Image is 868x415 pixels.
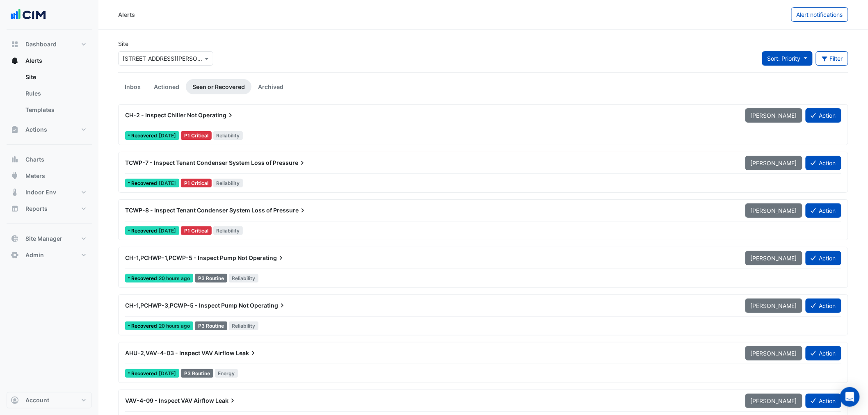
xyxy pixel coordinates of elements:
span: Pressure [273,159,306,167]
span: Recovered [131,228,159,233]
span: AHU-2,VAV-4-03 - Inspect VAV Airflow [125,349,235,356]
span: TCWP-8 - Inspect Tenant Condenser System Loss of [125,207,272,214]
span: Wed 24-Sep-2025 03:45 AEST [159,228,176,234]
button: [PERSON_NAME] [745,346,802,360]
span: Dashboard [25,40,57,48]
span: Alerts [25,57,42,65]
span: Recovered [131,133,159,138]
button: Account [7,392,92,408]
app-icon: Meters [11,172,19,180]
span: CH-2 - Inspect Chiller Not [125,112,197,119]
span: Wed 01-Oct-2025 18:15 AEST [159,323,190,329]
button: [PERSON_NAME] [745,251,802,265]
button: Meters [7,168,92,184]
app-icon: Dashboard [11,40,19,48]
div: P1 Critical [181,226,212,235]
app-icon: Indoor Env [11,188,19,196]
span: Wed 01-Oct-2025 08:45 AEST [159,370,176,376]
app-icon: Alerts [11,57,19,65]
a: Templates [19,102,92,118]
a: Seen or Recovered [186,79,251,94]
button: Actions [7,121,92,138]
button: [PERSON_NAME] [745,156,802,170]
div: P3 Routine [195,322,227,330]
button: Charts [7,151,92,168]
span: [PERSON_NAME] [751,160,797,166]
span: Account [25,396,49,404]
span: Recovered [131,371,159,376]
span: [PERSON_NAME] [751,255,797,262]
button: Alert notifications [791,7,848,22]
span: Reliability [213,179,243,187]
app-icon: Actions [11,125,19,134]
button: [PERSON_NAME] [745,299,802,313]
app-icon: Site Manager [11,235,19,243]
img: Company Logo [10,7,47,23]
div: Alerts [118,10,135,19]
app-icon: Admin [11,251,19,259]
span: Wed 01-Oct-2025 18:15 AEST [159,275,190,281]
button: Action [806,251,841,265]
span: [PERSON_NAME] [751,207,797,214]
button: Action [806,203,841,218]
span: Reliability [229,274,259,283]
span: VAV-4-09 - Inspect VAV Airflow [125,397,214,404]
button: Admin [7,247,92,263]
label: Site [118,39,128,48]
button: Action [806,299,841,313]
button: Alerts [7,52,92,69]
span: Admin [25,251,44,259]
button: Site Manager [7,230,92,247]
span: Recovered [131,276,159,281]
button: Indoor Env [7,184,92,201]
span: Alert notifications [797,11,843,18]
app-icon: Reports [11,205,19,213]
div: Open Intercom Messenger [840,387,860,407]
div: P3 Routine [181,369,213,378]
span: Energy [215,369,238,378]
button: Action [806,394,841,408]
div: P1 Critical [181,131,212,140]
span: Operating [198,111,235,119]
button: [PERSON_NAME] [745,203,802,218]
a: Rules [19,85,92,102]
span: CH-1,PCHWP-1,PCWP-5 - Inspect Pump Not [125,254,247,261]
span: Recovered [131,324,159,328]
span: [PERSON_NAME] [751,112,797,119]
button: Dashboard [7,36,92,52]
span: Reliability [229,322,259,330]
a: Actioned [147,79,186,94]
button: Action [806,156,841,170]
span: Recovered [131,181,159,186]
div: P3 Routine [195,274,227,283]
span: Meters [25,172,45,180]
span: Reports [25,205,48,213]
span: Reliability [213,131,243,140]
span: TCWP-7 - Inspect Tenant Condenser System Loss of [125,159,272,166]
button: [PERSON_NAME] [745,108,802,123]
span: Operating [249,254,285,262]
button: Sort: Priority [762,51,813,66]
span: [PERSON_NAME] [751,397,797,404]
span: Sun 28-Sep-2025 15:45 AEST [159,132,176,139]
div: P1 Critical [181,179,212,187]
span: Operating [250,301,286,310]
a: Inbox [118,79,147,94]
span: Leak [215,397,237,405]
span: [PERSON_NAME] [751,302,797,309]
span: Pressure [273,206,307,214]
a: Archived [251,79,290,94]
span: Leak [236,349,257,357]
button: [PERSON_NAME] [745,394,802,408]
button: Action [806,346,841,360]
span: CH-1,PCHWP-3,PCWP-5 - Inspect Pump Not [125,302,249,309]
app-icon: Charts [11,155,19,164]
button: Filter [816,51,849,66]
div: Alerts [7,69,92,121]
span: Charts [25,155,44,164]
button: Reports [7,201,92,217]
span: Thu 25-Sep-2025 06:15 AEST [159,180,176,186]
span: Site Manager [25,235,62,243]
a: Site [19,69,92,85]
span: [PERSON_NAME] [751,350,797,357]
